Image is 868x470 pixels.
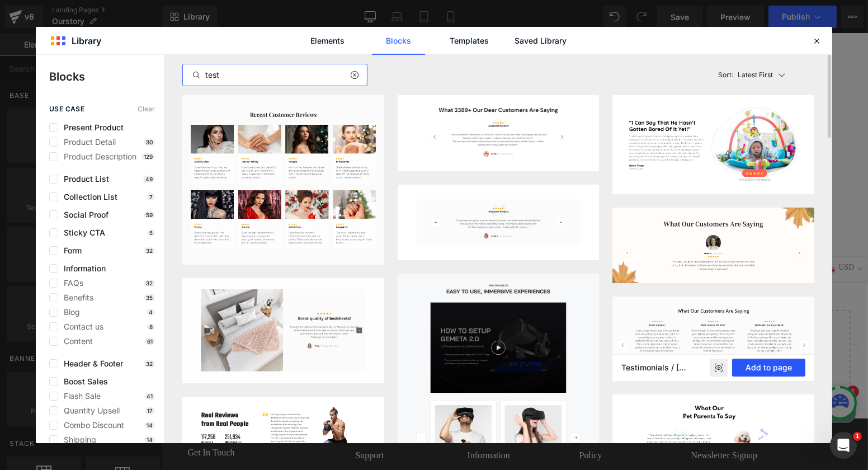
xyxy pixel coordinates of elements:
[58,359,123,368] span: Header & Footer
[58,246,82,255] span: Form
[138,105,155,113] span: Clear
[26,413,177,425] h3: Get In Touch
[58,421,124,430] span: Combo Discount
[58,406,120,415] span: Quantity Upsell
[49,68,164,85] p: Blocks
[58,210,108,219] span: Social Proof
[514,27,567,55] a: Saved Library
[58,152,136,161] span: Product Description
[143,176,155,182] p: 49
[365,90,432,101] span: Positive Impact:
[306,416,401,428] h3: Information
[365,7,669,31] p: Incorporating meaningful symbols and practices into our designs, honoring and preserving rich cul...
[398,185,600,260] img: image
[58,264,106,273] span: Information
[58,337,93,346] span: Content
[58,279,83,288] span: FAQs
[58,392,101,401] span: Flash Sale
[183,68,367,82] input: E.g. Black Friday, Sale,...
[36,334,671,342] p: or Drag & Drop elements from left sidebar
[398,95,600,171] img: image
[58,192,117,201] span: Collection List
[147,229,155,236] p: 5
[612,297,814,381] img: image
[58,435,96,444] span: Shipping
[144,294,155,301] p: 35
[365,90,669,113] p: Contributing to the well-being of our community and the environment through sustainable practices...
[194,416,289,428] h3: Support
[58,377,108,386] span: Boost Sales
[606,356,697,392] inbox-online-store-chat: Shopify online store chat
[718,71,733,79] span: Sort:
[144,280,155,286] p: 32
[365,125,669,172] p: We believe that jewelry is more than mere adornment; it's a conduit for positive energy and a ref...
[301,27,354,55] a: Elements
[145,338,155,345] p: 61
[418,416,513,428] h3: Policy
[58,322,103,331] span: Contact us
[144,393,155,399] p: 41
[612,208,814,283] img: image
[58,308,80,317] span: Blog
[530,416,681,428] h3: Newsletter Signup
[144,139,155,145] p: 30
[182,95,384,265] img: image
[182,278,384,383] img: image
[58,228,105,237] span: Sticky CTA
[853,432,862,441] span: 1
[147,194,155,200] p: 7
[621,363,691,373] h5: Testimonials / Black friday - camera
[248,303,349,325] a: Explore Blocks
[147,323,155,330] p: 8
[58,175,109,184] span: Product List
[830,432,857,459] iframe: Intercom live chat
[358,303,459,325] a: Add Single Section
[58,138,116,147] span: Product Detail
[58,123,124,132] span: Present Product
[147,309,155,316] p: 4
[372,27,425,55] a: Blocks
[365,7,455,18] span: Cultural Preservation:
[144,360,155,367] p: 32
[144,211,155,218] p: 59
[144,247,155,254] p: 32
[365,43,459,54] span: Customer Connection:
[26,177,681,198] div: To enrich screen reader interactions, please activate Accessibility in Grammarly extension settings
[49,105,84,113] span: use case
[732,359,805,377] button: Add to page
[365,43,669,78] p: Building genuine relationships with our customers, understanding their unique stories, and provid...
[58,293,93,302] span: Benefits
[612,95,814,194] img: image
[144,422,155,429] p: 14
[141,153,155,160] p: 129
[710,359,728,377] div: Preview
[714,55,814,95] button: Latest FirstSort:Latest First
[443,27,496,55] a: Templates
[144,436,155,443] p: 14
[738,70,773,80] p: Latest First
[145,407,155,414] p: 17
